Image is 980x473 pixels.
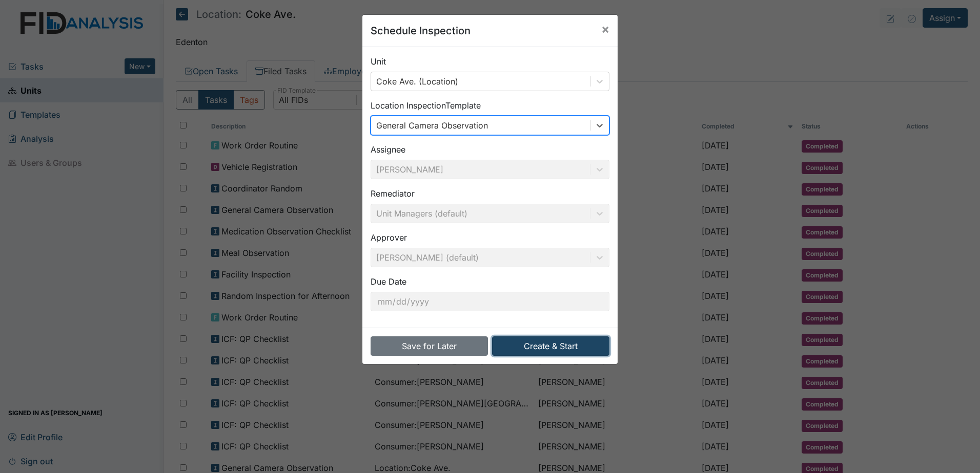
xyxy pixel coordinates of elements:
label: Due Date [371,275,406,288]
span: × [601,21,609,36]
label: Assignee [371,143,405,156]
label: Approver [371,231,407,244]
button: Create & Start [492,336,609,356]
div: General Camera Observation [376,119,488,132]
button: Close [593,15,618,44]
div: Coke Ave. (Location) [376,75,458,88]
button: Save for Later [371,336,488,356]
h5: Schedule Inspection [371,23,471,38]
label: Remediator [371,187,415,200]
label: Unit [371,55,386,68]
label: Location Inspection Template [371,99,481,112]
